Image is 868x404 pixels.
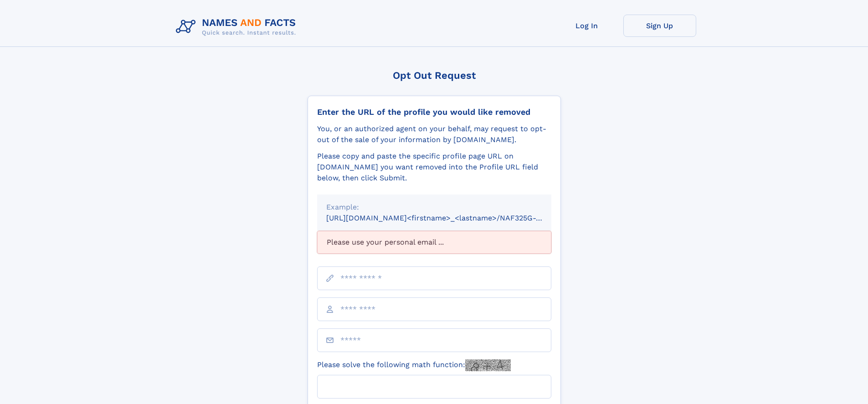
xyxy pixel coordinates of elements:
div: You, or an authorized agent on your behalf, may request to opt-out of the sale of your informatio... [317,123,551,145]
small: [URL][DOMAIN_NAME]<firstname>_<lastname>/NAF325G-xxxxxxxx [326,214,569,222]
img: Logo Names and Facts [172,15,303,39]
div: Please use your personal email ... [317,231,551,254]
div: Please copy and paste the specific profile page URL on [DOMAIN_NAME] you want removed into the Pr... [317,151,551,184]
label: Please solve the following math function: [317,359,511,371]
a: Sign Up [623,15,696,37]
a: Log In [550,15,623,37]
div: Opt Out Request [308,70,561,81]
div: Enter the URL of the profile you would like removed [317,107,551,117]
div: Example: [326,202,542,213]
